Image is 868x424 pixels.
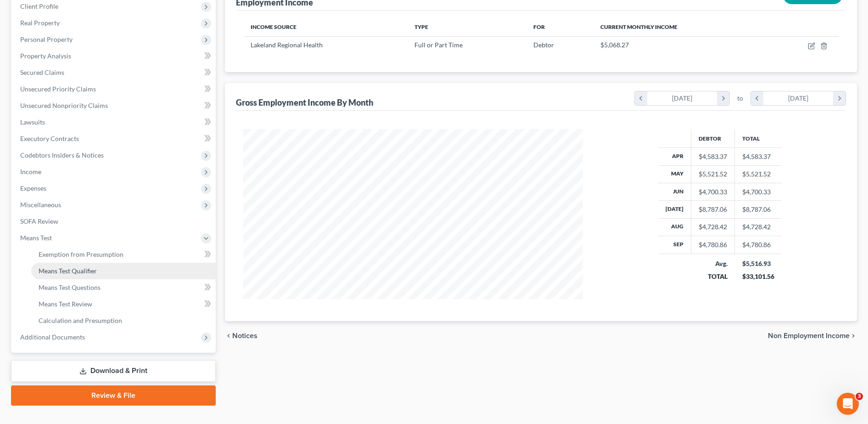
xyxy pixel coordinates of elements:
[31,246,216,263] a: Exemption from Presumption
[13,81,216,97] a: Unsecured Priority Claims
[833,91,846,105] i: chevron_right
[735,183,782,200] td: $4,700.33
[232,332,258,339] span: Notices
[39,317,122,324] span: Calculation and Presumption
[751,91,763,105] i: chevron_left
[600,41,629,49] span: $5,068.27
[20,217,58,225] span: SOFA Review
[414,41,463,49] span: Full or Part Time
[717,91,729,105] i: chevron_right
[20,333,85,341] span: Additional Documents
[735,129,782,147] th: Total
[735,165,782,183] td: $5,521.52
[658,236,691,254] th: Sep
[768,332,857,339] button: Non Employment Income chevron_right
[768,332,850,339] span: Non Employment Income
[251,41,323,49] span: Lakeland Regional Health
[13,48,216,64] a: Property Analysis
[31,263,216,279] a: Means Test Qualifier
[735,218,782,236] td: $4,728.42
[533,41,554,49] span: Debtor
[735,201,782,218] td: $8,787.06
[20,201,61,209] span: Miscellaneous
[735,148,782,165] td: $4,583.37
[225,332,232,339] i: chevron_left
[837,393,859,415] iframe: Intercom live chat
[850,332,857,339] i: chevron_right
[20,52,71,60] span: Property Analysis
[742,259,774,268] div: $5,516.93
[13,64,216,81] a: Secured Claims
[763,91,834,105] div: [DATE]
[699,152,727,161] div: $4,583.37
[699,205,727,214] div: $8,787.06
[20,85,96,93] span: Unsecured Priority Claims
[31,296,216,312] a: Means Test Review
[20,102,108,109] span: Unsecured Nonpriority Claims
[699,170,727,179] div: $5,521.52
[20,19,60,27] span: Real Property
[737,94,743,103] span: to
[39,267,97,275] span: Means Test Qualifier
[635,91,647,105] i: chevron_left
[13,114,216,130] a: Lawsuits
[39,283,101,291] span: Means Test Questions
[699,259,728,268] div: Avg.
[699,222,727,232] div: $4,728.42
[13,213,216,230] a: SOFA Review
[647,91,717,105] div: [DATE]
[691,129,735,147] th: Debtor
[533,23,545,30] span: For
[658,183,691,200] th: Jun
[658,148,691,165] th: Apr
[856,393,863,400] span: 3
[251,23,297,30] span: Income Source
[20,118,45,126] span: Lawsuits
[699,272,728,281] div: TOTAL
[20,35,73,43] span: Personal Property
[20,2,58,10] span: Client Profile
[39,300,92,308] span: Means Test Review
[414,23,428,30] span: Type
[39,250,123,258] span: Exemption from Presumption
[658,165,691,183] th: May
[13,97,216,114] a: Unsecured Nonpriority Claims
[699,240,727,249] div: $4,780.86
[742,272,774,281] div: $33,101.56
[20,234,52,242] span: Means Test
[735,236,782,254] td: $4,780.86
[658,201,691,218] th: [DATE]
[20,68,64,76] span: Secured Claims
[31,279,216,296] a: Means Test Questions
[236,97,373,108] div: Gross Employment Income By Month
[20,135,79,142] span: Executory Contracts
[600,23,678,30] span: Current Monthly Income
[11,360,216,382] a: Download & Print
[20,151,104,159] span: Codebtors Insiders & Notices
[225,332,258,339] button: chevron_left Notices
[11,385,216,406] a: Review & File
[699,187,727,197] div: $4,700.33
[20,168,41,175] span: Income
[658,218,691,236] th: Aug
[20,184,46,192] span: Expenses
[31,312,216,329] a: Calculation and Presumption
[13,130,216,147] a: Executory Contracts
